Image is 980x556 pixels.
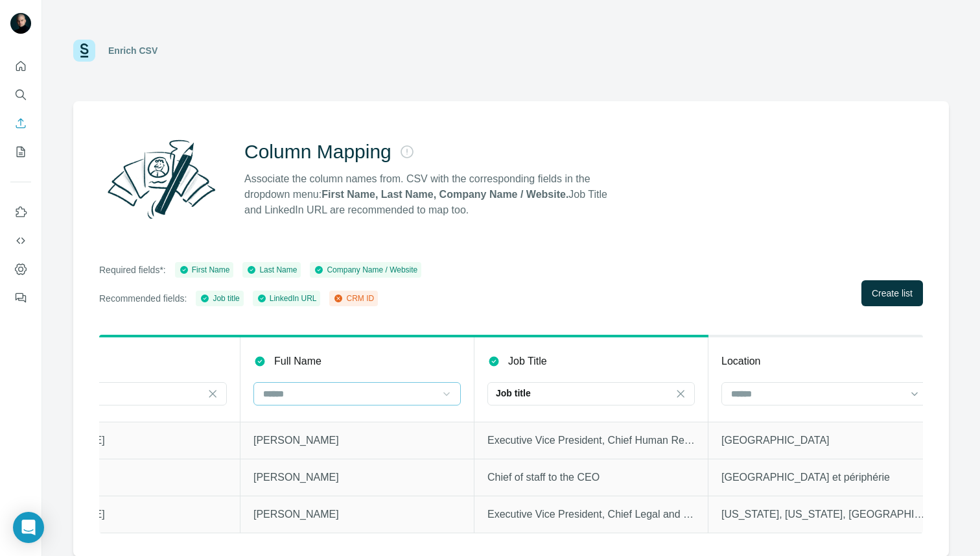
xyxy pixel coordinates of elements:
div: Open Intercom Messenger [13,512,44,543]
p: Required fields*: [99,263,166,276]
div: Enrich CSV [108,44,157,57]
p: Recommended fields: [99,292,187,305]
p: Location [721,354,761,369]
button: Dashboard [10,258,31,281]
button: Quick start [10,54,31,78]
strong: First Name, Last Name, Company Name / Website. [321,189,568,200]
img: Avatar [10,13,31,34]
span: Create list [872,287,913,300]
p: [US_STATE], [US_STATE], [GEOGRAPHIC_DATA] [721,507,929,522]
div: CRM ID [333,293,374,304]
div: Last Name [246,264,297,276]
p: Full Name [274,354,321,369]
div: First Name [179,264,230,276]
p: [PERSON_NAME] [253,433,461,448]
p: Job title [496,387,531,400]
p: Executive Vice President, Chief Legal and Human Resources Officer [487,507,695,522]
p: [PERSON_NAME] [253,507,461,522]
h2: Column Mapping [244,140,391,163]
p: [PERSON_NAME] [19,507,227,522]
img: Surfe Logo [73,40,95,62]
p: D'ARCO [19,470,227,485]
button: Enrich CSV [10,112,31,135]
button: My lists [10,140,31,163]
button: Use Surfe API [10,229,31,252]
p: [PERSON_NAME] [19,433,227,448]
p: Executive Vice President, Chief Human Resource Officer [487,433,695,448]
button: Use Surfe on LinkedIn [10,200,31,224]
p: Chief of staff to the CEO [487,470,695,485]
p: [GEOGRAPHIC_DATA] et périphérie [721,470,929,485]
p: [GEOGRAPHIC_DATA] [721,433,929,448]
div: LinkedIn URL [257,293,317,304]
button: Feedback [10,286,31,309]
button: Search [10,83,31,106]
img: Surfe Illustration - Column Mapping [99,132,224,226]
button: Create list [861,280,923,306]
div: Job title [200,293,239,304]
div: Company Name / Website [314,264,417,276]
p: [PERSON_NAME] [253,470,461,485]
p: Job Title [508,354,547,369]
p: Associate the column names from. CSV with the corresponding fields in the dropdown menu: Job Titl... [244,171,619,218]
